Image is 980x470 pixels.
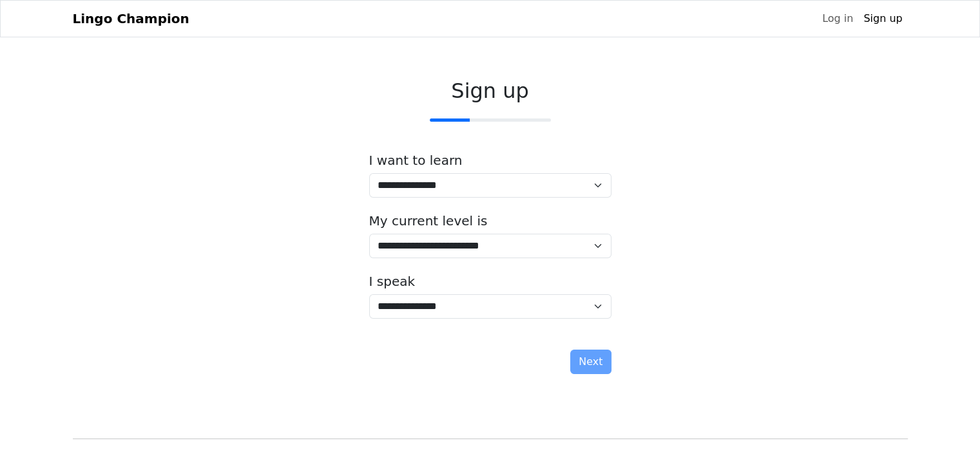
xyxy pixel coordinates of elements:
label: I want to learn [369,153,463,168]
a: Log in [817,6,858,32]
label: My current level is [369,213,488,229]
a: Lingo Champion [73,6,189,32]
h2: Sign up [369,79,611,103]
a: Sign up [858,6,907,32]
label: I speak [369,274,416,289]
